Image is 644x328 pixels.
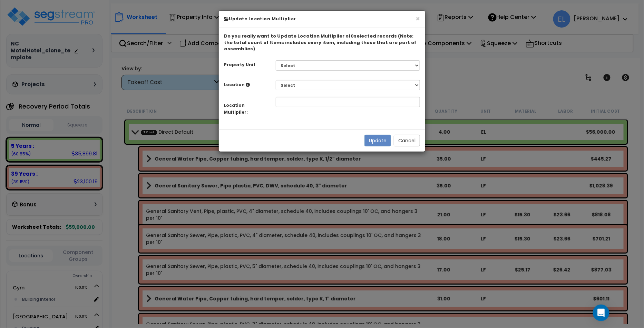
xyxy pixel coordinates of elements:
div: Do you really want to Update Location Multiplier of selected records (Note: the total count of It... [224,33,420,52]
button: × [416,15,420,22]
span: 0 [351,33,354,39]
button: Cancel [394,135,420,146]
small: Property Unit [224,62,255,68]
button: Update [364,135,391,146]
label: Location [224,82,245,88]
b: Update Location Multiplier [224,16,296,22]
small: Location Multiplier: [224,103,248,115]
div: Open Intercom Messenger [593,305,609,321]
